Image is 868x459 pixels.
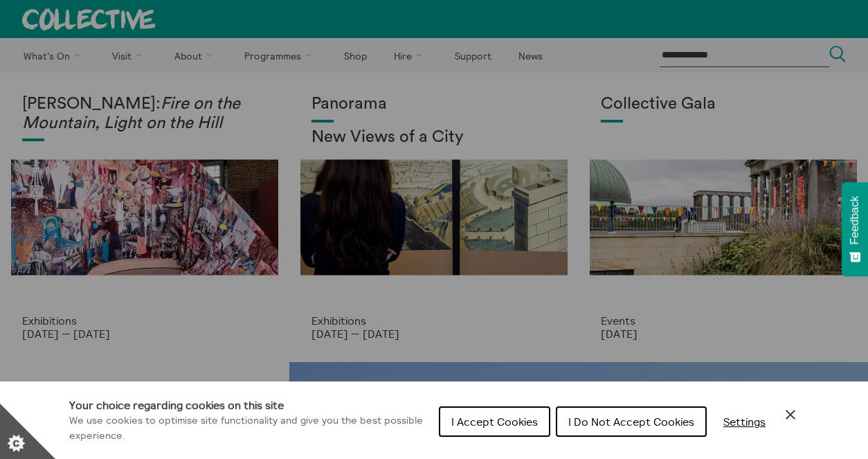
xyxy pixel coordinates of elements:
h1: Your choice regarding cookies on this site [69,397,428,413]
span: Feedback [849,196,861,244]
span: Settings [723,415,766,429]
button: I Do Not Accept Cookies [556,406,707,437]
button: I Accept Cookies [439,406,550,437]
span: I Accept Cookies [451,415,538,429]
span: I Do Not Accept Cookies [568,415,694,429]
button: Feedback - Show survey [842,182,868,276]
p: We use cookies to optimise site functionality and give you the best possible experience. [69,413,428,443]
button: Close Cookie Control [782,406,799,423]
button: Settings [712,408,777,435]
